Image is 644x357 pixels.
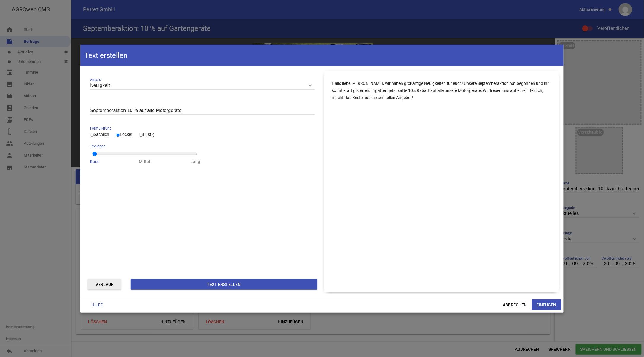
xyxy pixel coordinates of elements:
label: Lustig [139,132,155,137]
input: Lustig [139,131,143,138]
i: keyboard_arrow_down [305,81,315,90]
div: Textlänge [90,143,200,149]
button: Einfügen [532,299,561,310]
div: Formulierung [90,125,315,131]
input: Locker [116,131,120,138]
span: Mittel [139,159,150,165]
h4: Text erstellen [85,51,127,60]
span: Abbrechen [498,299,532,310]
label: Sachlich [90,132,109,137]
button: Text erstellen [131,279,317,290]
input: Sachlich [90,131,94,138]
button: Verlauf [88,279,121,290]
p: Hallo liebe [PERSON_NAME], wir haben großartige Neuigkeiten für euch! Unsere Septemberaktion hat ... [332,80,551,101]
span: Kurz [90,159,99,165]
span: Lang [191,159,200,165]
span: HILFE [83,299,111,310]
label: Locker [116,132,132,137]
